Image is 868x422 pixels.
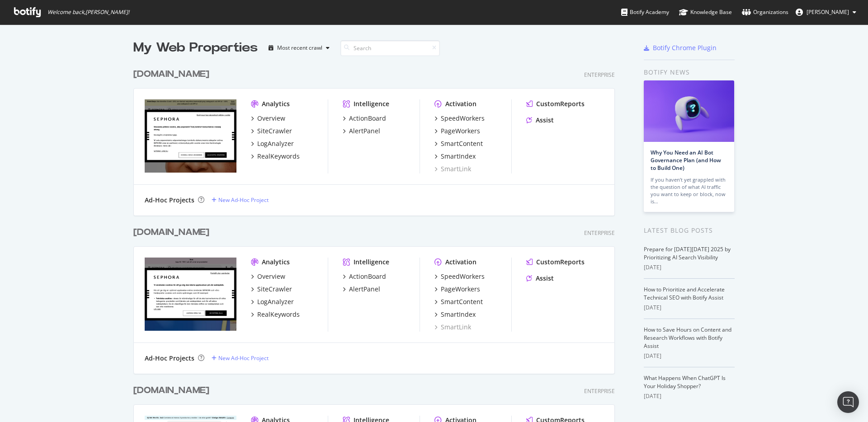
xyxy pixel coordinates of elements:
[133,384,209,397] div: [DOMAIN_NAME]
[257,285,292,294] div: SiteCrawler
[644,263,735,272] div: [DATE]
[349,127,380,136] div: AlertPanel
[262,258,290,267] div: Analytics
[251,139,294,148] a: LogAnalyzer
[354,258,389,267] div: Intelligence
[145,258,236,331] img: www.sephora.se
[434,164,471,173] a: SmartLink
[434,323,471,332] a: SmartLink
[343,114,386,123] a: ActionBoard
[133,68,213,81] a: [DOMAIN_NAME]
[257,152,300,161] div: RealKeywords
[218,196,269,204] div: New Ad-Hoc Project
[434,114,485,123] a: SpeedWorkers
[218,354,269,362] div: New Ad-Hoc Project
[145,354,194,363] div: Ad-Hoc Projects
[257,127,292,136] div: SiteCrawler
[644,43,717,52] a: Botify Chrome Plugin
[644,245,731,261] a: Prepare for [DATE][DATE] 2025 by Prioritizing AI Search Visibility
[584,229,615,237] div: Enterprise
[441,127,480,136] div: PageWorkers
[251,310,300,319] a: RealKeywords
[536,274,554,283] div: Assist
[807,8,849,16] span: emmanuel benmussa
[349,285,380,294] div: AlertPanel
[133,39,258,57] div: My Web Properties
[441,285,480,294] div: PageWorkers
[251,297,294,306] a: LogAnalyzer
[441,297,483,306] div: SmartContent
[441,272,485,281] div: SpeedWorkers
[644,80,734,142] img: Why You Need an AI Bot Governance Plan (and How to Build One)
[536,116,554,125] div: Assist
[343,127,380,136] a: AlertPanel
[349,114,386,123] div: ActionBoard
[47,9,129,16] span: Welcome back, [PERSON_NAME] !
[251,152,300,161] a: RealKeywords
[644,225,735,235] div: Latest Blog Posts
[441,139,483,148] div: SmartContent
[251,114,285,123] a: Overview
[644,374,726,390] a: What Happens When ChatGPT Is Your Holiday Shopper?
[837,391,859,413] div: Open Intercom Messenger
[526,99,585,108] a: CustomReports
[644,326,731,350] a: How to Save Hours on Content and Research Workflows with Botify Assist
[445,258,476,267] div: Activation
[441,114,485,123] div: SpeedWorkers
[133,384,213,397] a: [DOMAIN_NAME]
[257,297,294,306] div: LogAnalyzer
[434,139,483,148] a: SmartContent
[651,149,721,172] a: Why You Need an AI Bot Governance Plan (and How to Build One)
[584,387,615,395] div: Enterprise
[653,43,717,52] div: Botify Chrome Plugin
[434,272,485,281] a: SpeedWorkers
[133,68,209,81] div: [DOMAIN_NAME]
[526,274,554,283] a: Assist
[257,139,294,148] div: LogAnalyzer
[788,5,863,19] button: [PERSON_NAME]
[262,99,290,108] div: Analytics
[340,40,440,56] input: Search
[251,272,285,281] a: Overview
[349,272,386,281] div: ActionBoard
[536,258,585,267] div: CustomReports
[434,310,476,319] a: SmartIndex
[526,258,585,267] a: CustomReports
[651,176,727,205] div: If you haven’t yet grappled with the question of what AI traffic you want to keep or block, now is…
[644,392,735,400] div: [DATE]
[145,99,236,173] img: www.sephora.pl
[343,272,386,281] a: ActionBoard
[133,226,213,239] a: [DOMAIN_NAME]
[644,286,725,301] a: How to Prioritize and Accelerate Technical SEO with Botify Assist
[257,114,285,123] div: Overview
[257,272,285,281] div: Overview
[621,8,669,17] div: Botify Academy
[742,8,788,17] div: Organizations
[212,196,269,204] a: New Ad-Hoc Project
[145,196,194,205] div: Ad-Hoc Projects
[251,127,292,136] a: SiteCrawler
[434,152,476,161] a: SmartIndex
[343,285,380,294] a: AlertPanel
[584,71,615,79] div: Enterprise
[257,310,300,319] div: RealKeywords
[526,116,554,125] a: Assist
[679,8,732,17] div: Knowledge Base
[277,45,322,51] div: Most recent crawl
[251,285,292,294] a: SiteCrawler
[536,99,585,108] div: CustomReports
[434,127,480,136] a: PageWorkers
[434,297,483,306] a: SmartContent
[212,354,269,362] a: New Ad-Hoc Project
[644,304,735,312] div: [DATE]
[265,41,333,55] button: Most recent crawl
[644,67,735,77] div: Botify news
[441,310,476,319] div: SmartIndex
[434,285,480,294] a: PageWorkers
[133,226,209,239] div: [DOMAIN_NAME]
[445,99,476,108] div: Activation
[354,99,389,108] div: Intelligence
[644,352,735,360] div: [DATE]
